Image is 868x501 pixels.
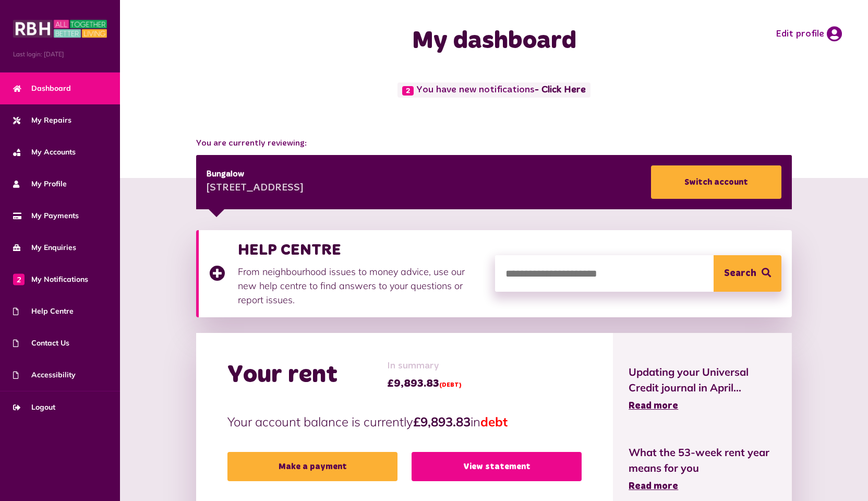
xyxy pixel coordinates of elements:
a: Updating your Universal Credit journal in April... Read more [629,364,776,413]
a: Make a payment [227,452,397,481]
h2: Your rent [227,360,337,390]
span: 2 [13,273,25,285]
span: My Payments [13,210,79,221]
span: Dashboard [13,83,71,94]
span: In summary [387,359,462,373]
a: Switch account [651,165,781,199]
h3: HELP CENTRE [238,241,485,259]
span: My Repairs [13,115,71,126]
span: 2 [402,86,414,96]
p: Your account balance is currently in [227,412,582,431]
a: What the 53-week rent year means for you Read more [629,445,776,494]
span: Updating your Universal Credit journal in April... [629,364,776,396]
span: Contact Us [13,338,69,349]
strong: £9,893.83 [413,414,471,430]
a: Edit profile [776,26,842,42]
button: Search [714,255,781,292]
span: Logout [13,402,55,413]
span: You are currently reviewing: [196,137,792,150]
span: My Profile [13,178,67,189]
span: My Enquiries [13,242,76,253]
span: My Notifications [13,274,88,285]
p: From neighbourhood issues to money advice, use our new help centre to find answers to your questi... [238,265,485,307]
img: MyRBH [13,18,107,39]
span: You have new notifications [397,82,590,98]
div: Bungalow [207,168,304,181]
span: Search [724,255,756,292]
a: - Click Here [535,86,586,95]
div: [STREET_ADDRESS] [207,181,304,196]
span: My Accounts [13,147,76,158]
h1: My dashboard [318,26,671,56]
span: £9,893.83 [387,376,462,391]
span: Help Centre [13,306,74,317]
span: (DEBT) [439,382,462,388]
span: debt [480,414,508,430]
span: What the 53-week rent year means for you [629,445,776,476]
span: Read more [629,401,678,411]
span: Read more [629,482,678,491]
a: View statement [412,452,582,481]
span: Last login: [DATE] [13,50,107,59]
span: Accessibility [13,369,76,380]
